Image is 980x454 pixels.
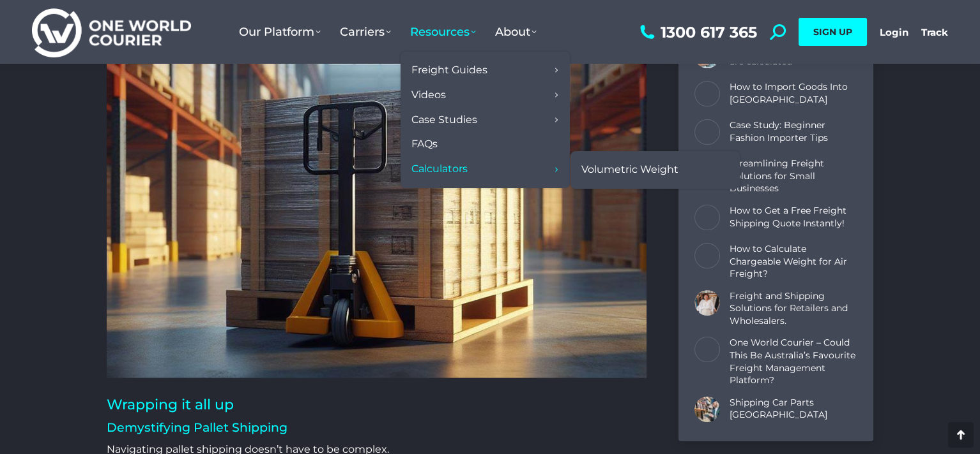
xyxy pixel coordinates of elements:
span: Freight Guides [411,64,487,77]
span: SIGN UP [813,26,852,38]
span: Volumetric Weight [581,163,678,177]
a: Case Studies [407,108,563,133]
a: Post image [694,205,720,230]
a: Volumetric Weight [577,157,733,182]
a: 1300 617 365 [637,24,757,40]
a: One World Courier – Could This Be Australia’s Favourite Freight Management Platform? [730,337,857,387]
h3: Demystifying Pallet Shipping [107,420,647,436]
a: Post image [694,119,720,145]
a: Shipping Car Parts [GEOGRAPHIC_DATA] [730,397,857,421]
span: Carriers [340,25,391,39]
a: About [486,12,546,52]
a: How to Calculate Chargeable Weight for Air Freight? [730,243,857,281]
a: How to Get a Free Freight Shipping Quote Instantly! [730,205,857,230]
a: Post image [694,243,720,268]
a: Freight Guides [407,58,563,83]
a: Post image [694,397,720,422]
a: Calculators [407,157,563,182]
a: Post image [694,81,720,106]
a: Videos [407,83,563,108]
a: How to Import Goods Into [GEOGRAPHIC_DATA] [730,81,857,106]
a: Case Study: Beginner Fashion Importer Tips [730,119,857,144]
a: Post image [694,337,720,363]
img: pallet standing on trolley warehouse close up [107,61,647,378]
h2: Wrapping it all up [107,396,647,414]
span: Case Studies [411,113,477,127]
a: Resources [401,12,486,52]
img: One World Courier [32,6,191,58]
span: Our Platform [239,25,321,39]
a: Post image [694,290,720,316]
a: FAQs [407,132,563,157]
span: Resources [410,25,476,39]
a: Our Platform [229,12,330,52]
span: Calculators [411,163,468,176]
a: Login [880,26,908,38]
a: Carriers [330,12,401,52]
a: Track [921,26,948,38]
a: Streamlining Freight Solutions for Small Businesses [730,157,857,195]
span: Videos [411,89,446,102]
span: FAQs [411,138,438,151]
a: SIGN UP [799,18,867,46]
a: Freight and Shipping Solutions for Retailers and Wholesalers. [730,290,857,328]
span: About [495,25,537,39]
